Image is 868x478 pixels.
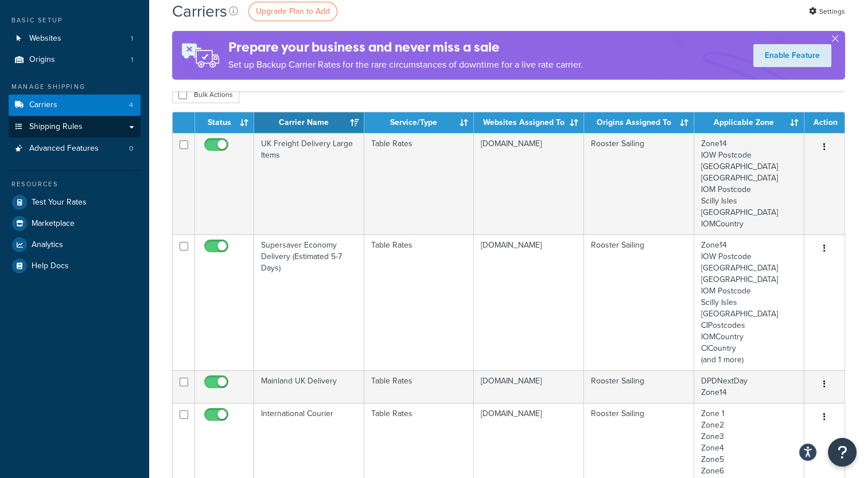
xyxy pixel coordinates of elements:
[9,95,141,116] li: Carriers
[474,370,584,403] td: [DOMAIN_NAME]
[694,234,804,370] td: Zone14 IOW Postcode [GEOGRAPHIC_DATA] [GEOGRAPHIC_DATA] IOM Postcode Scilly Isles [GEOGRAPHIC_DAT...
[248,2,337,21] a: Upgrade Plan to Add
[584,370,694,403] td: Rooster Sailing
[9,15,141,25] div: Basic Setup
[9,95,141,116] a: Carriers 4
[256,5,330,17] span: Upgrade Plan to Add
[254,234,364,370] td: Supersaver Economy Delivery (Estimated 5-7 Days)
[474,234,584,370] td: [DOMAIN_NAME]
[9,192,141,213] a: Test Your Rates
[29,144,99,154] span: Advanced Features
[32,219,75,229] span: Marketplace
[364,112,474,133] th: Service/Type: activate to sort column ascending
[828,438,857,467] button: Open Resource Center
[9,49,141,70] li: Origins
[129,144,133,154] span: 0
[809,3,845,19] a: Settings
[694,370,804,403] td: DPDNextDay Zone14
[474,133,584,234] td: [DOMAIN_NAME]
[9,116,141,138] a: Shipping Rules
[32,261,69,271] span: Help Docs
[9,234,141,255] a: Analytics
[172,86,239,103] button: Bulk Actions
[9,28,141,49] a: Websites 1
[584,133,694,234] td: Rooster Sailing
[694,112,804,133] th: Applicable Zone: activate to sort column ascending
[9,138,141,159] li: Advanced Features
[254,133,364,234] td: UK Freight Delivery Large Items
[172,31,228,80] img: ad-rules-rateshop-fe6ec290ccb7230408bd80ed9643f0289d75e0ffd9eb532fc0e269fcd187b520.png
[9,28,141,49] li: Websites
[804,112,844,133] th: Action
[584,112,694,133] th: Origins Assigned To: activate to sort column ascending
[694,133,804,234] td: Zone14 IOW Postcode [GEOGRAPHIC_DATA] [GEOGRAPHIC_DATA] IOM Postcode Scilly Isles [GEOGRAPHIC_DAT...
[364,370,474,403] td: Table Rates
[131,34,133,44] span: 1
[9,82,141,92] div: Manage Shipping
[195,112,254,133] th: Status: activate to sort column ascending
[131,55,133,65] span: 1
[29,122,83,132] span: Shipping Rules
[364,234,474,370] td: Table Rates
[228,38,583,57] h4: Prepare your business and never miss a sale
[32,198,87,207] span: Test Your Rates
[364,133,474,234] td: Table Rates
[29,34,61,44] span: Websites
[9,179,141,189] div: Resources
[9,256,141,276] a: Help Docs
[29,55,55,65] span: Origins
[228,57,583,73] p: Set up Backup Carrier Rates for the rare circumstances of downtime for a live rate carrier.
[254,112,364,133] th: Carrier Name: activate to sort column ascending
[129,100,133,110] span: 4
[9,213,141,234] a: Marketplace
[753,44,831,67] a: Enable Feature
[29,100,57,110] span: Carriers
[584,234,694,370] td: Rooster Sailing
[9,138,141,159] a: Advanced Features 0
[474,112,584,133] th: Websites Assigned To: activate to sort column ascending
[9,49,141,70] a: Origins 1
[254,370,364,403] td: Mainland UK Delivery
[32,240,63,250] span: Analytics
